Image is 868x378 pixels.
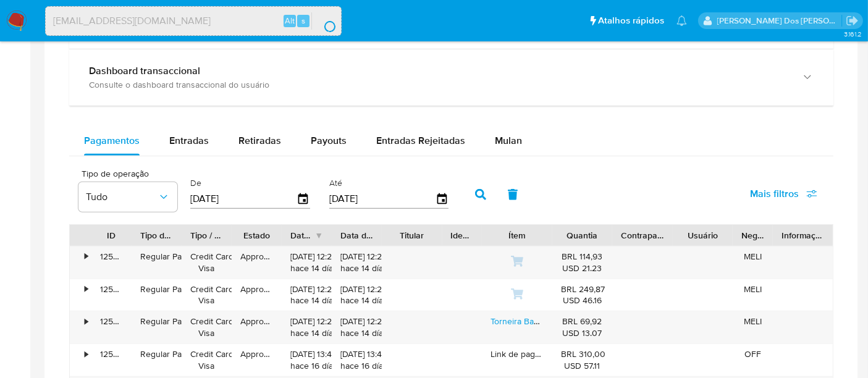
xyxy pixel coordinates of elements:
a: Notificações [676,15,687,26]
span: s [301,15,305,27]
input: Pesquise usuários ou casos... [46,13,341,29]
span: 3.161.2 [844,29,862,39]
a: Sair [846,14,859,27]
span: Alt [285,15,295,27]
span: Atalhos rápidos [598,14,664,27]
p: renato.lopes@mercadopago.com.br [717,15,842,27]
button: search-icon [311,12,337,30]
